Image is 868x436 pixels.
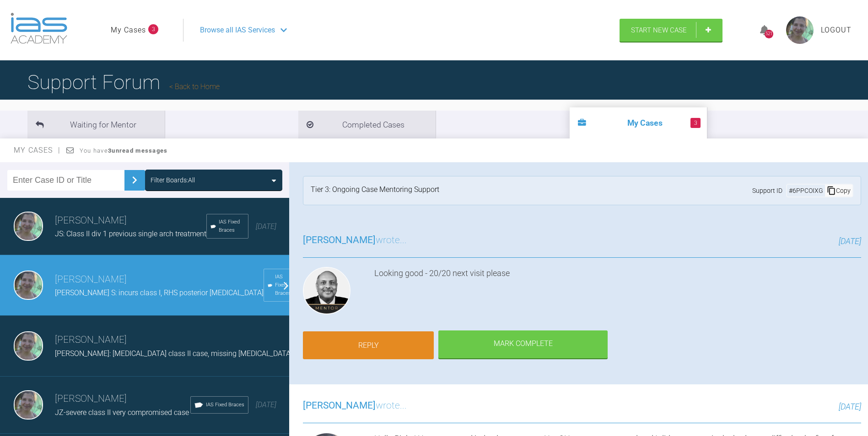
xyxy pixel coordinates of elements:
[14,331,43,361] img: Viktoria Zanna
[303,398,407,414] h3: wrote...
[55,391,190,407] h3: [PERSON_NAME]
[752,186,782,196] span: Support ID
[111,24,146,36] a: My Cases
[256,222,276,231] span: [DATE]
[151,175,195,185] div: Filter Boards: All
[14,212,43,241] img: Viktoria Zanna
[303,234,376,245] span: [PERSON_NAME]
[14,271,43,300] img: Viktoria Zanna
[303,233,407,248] h3: wrote...
[311,184,439,197] div: Tier 3: Ongoing Case Mentoring Support
[620,19,722,42] a: Start New Case
[839,402,861,411] span: [DATE]
[303,400,376,411] span: [PERSON_NAME]
[14,390,43,420] img: Viktoria Zanna
[298,111,436,138] li: Completed Cases
[275,273,295,298] span: IAS Fixed Braces
[55,332,351,348] h3: [PERSON_NAME]
[127,173,142,187] img: chevronRight.28bd32b0.svg
[55,272,264,287] h3: [PERSON_NAME]
[27,66,220,98] h1: Support Forum
[27,111,165,138] li: Waiting for Mentor
[148,24,158,34] span: 3
[108,147,167,154] strong: 3 unread messages
[55,349,351,358] span: [PERSON_NAME]: [MEDICAL_DATA] class II case, missing [MEDICAL_DATA], LL4 and upper 4s
[821,24,852,36] a: Logout
[11,13,67,44] img: logo-light.3e3ef733.png
[303,331,434,360] a: Reply
[14,146,61,154] span: My Cases
[206,401,244,409] span: IAS Fixed Braces
[169,82,220,91] a: Back to Home
[825,185,852,197] div: Copy
[80,147,168,154] span: You have
[55,213,206,229] h3: [PERSON_NAME]
[55,288,264,297] span: [PERSON_NAME] S: incurs class I, RHS posterior [MEDICAL_DATA]
[839,236,861,246] span: [DATE]
[55,229,206,238] span: JS: Class II div 1 previous single arch treatment
[438,330,608,359] div: Mark Complete
[219,218,244,234] span: IAS Fixed Braces
[631,26,687,34] span: Start New Case
[690,118,701,128] span: 3
[787,186,825,196] div: # 6PPCOIXG
[374,267,861,318] div: Looking good - 20/20 next visit please
[303,267,350,314] img: Utpalendu Bose
[570,107,707,138] li: My Cases
[55,408,189,417] span: JZ-severe class II very compromised case
[200,24,275,36] span: Browse all IAS Services
[786,16,814,44] img: profile.png
[256,400,276,409] span: [DATE]
[7,170,124,191] input: Enter Case ID or Title
[765,30,773,38] div: 521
